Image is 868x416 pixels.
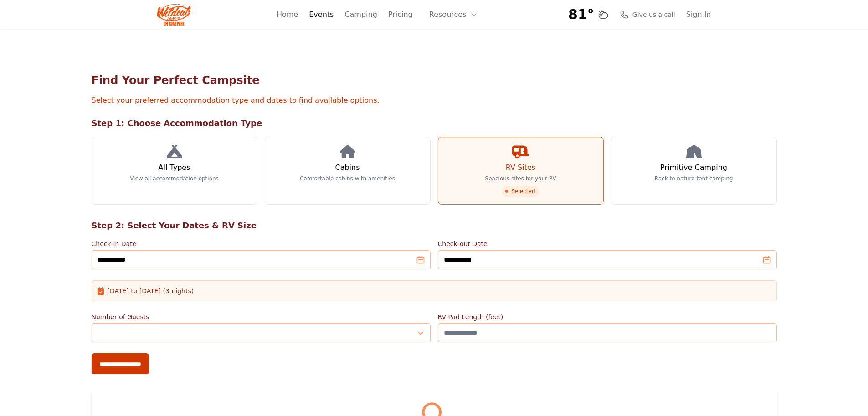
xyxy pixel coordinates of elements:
label: RV Pad Length (feet) [438,312,777,321]
span: 81° [568,6,594,23]
h3: Primitive Camping [660,162,727,173]
h3: RV Sites [506,162,535,173]
button: Resources [424,5,483,24]
h3: Cabins [335,162,360,173]
p: Select your preferred accommodation type and dates to find available options. [92,95,777,106]
a: Pricing [388,9,413,20]
h2: Step 1: Choose Accommodation Type [92,117,777,130]
label: Check-out Date [438,239,777,248]
p: View all accommodation options [130,175,219,182]
a: Home [277,9,298,20]
a: Cabins Comfortable cabins with amenities [265,137,431,205]
a: Primitive Camping Back to nature tent camping [611,137,777,205]
a: Events [309,9,334,20]
p: Back to nature tent camping [655,175,733,182]
span: Selected [502,186,539,197]
a: Sign In [686,9,711,20]
a: Give us a call [620,10,675,19]
p: Spacious sites for your RV [485,175,556,182]
span: [DATE] to [DATE] (3 nights) [108,286,194,295]
a: Camping [344,9,377,20]
a: RV Sites Spacious sites for your RV Selected [438,137,604,205]
a: All Types View all accommodation options [92,137,257,205]
h3: All Types [158,162,190,173]
h2: Step 2: Select Your Dates & RV Size [92,219,777,232]
label: Check-in Date [92,239,431,248]
h1: Find Your Perfect Campsite [92,73,777,88]
label: Number of Guests [92,312,431,321]
p: Comfortable cabins with amenities [300,175,395,182]
span: Give us a call [632,10,675,19]
img: Wildcat Logo [157,4,191,26]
